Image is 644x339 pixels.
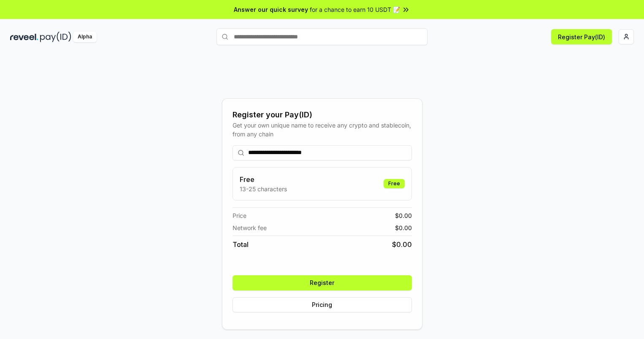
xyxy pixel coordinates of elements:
[392,239,412,250] span: $ 0.00
[240,174,287,184] h3: Free
[233,211,246,220] span: Price
[395,223,412,232] span: $ 0.00
[233,223,267,232] span: Network fee
[310,5,400,14] span: for a chance to earn 10 USDT 📝
[233,239,249,250] span: Total
[10,32,38,42] img: reveel_dark
[233,297,412,312] button: Pricing
[240,184,287,193] p: 13-25 characters
[233,109,412,121] div: Register your Pay(ID)
[384,179,405,188] div: Free
[551,29,612,44] button: Register Pay(ID)
[233,275,412,290] button: Register
[40,32,71,42] img: pay_id
[233,121,412,138] div: Get your own unique name to receive any crypto and stablecoin, from any chain
[73,32,97,42] div: Alpha
[234,5,308,14] span: Answer our quick survey
[395,211,412,220] span: $ 0.00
